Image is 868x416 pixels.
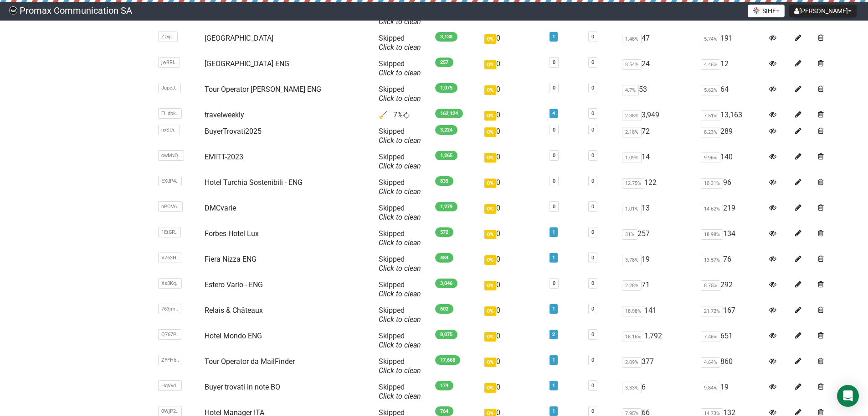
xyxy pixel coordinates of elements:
a: 0 [591,255,594,261]
span: EXdP4.. [158,176,182,186]
a: Tour Operator [PERSON_NAME] ENG [205,85,321,94]
span: 3.78% [622,255,642,265]
span: 3,138 [435,32,457,42]
a: 0 [591,178,594,184]
a: 0 [591,204,594,210]
a: Click to clean [379,213,421,221]
a: Click to clean [379,392,421,400]
span: 8.23% [701,127,720,137]
span: 13.57% [701,255,723,265]
a: Buyer trovati in note BO [205,383,280,391]
span: 0% [484,255,496,265]
td: 257 [618,226,697,251]
a: 0 [591,127,594,133]
span: Zzyjr.. [158,32,178,42]
a: 0 [591,332,594,337]
img: 88c7fc33e09b74c4e8267656e4bfd945 [9,6,17,15]
span: 0% [484,127,496,137]
span: Q767P.. [158,329,181,340]
a: 0 [553,204,555,210]
a: 1 [552,34,555,40]
span: 1.01% [622,204,642,214]
span: jwRRl.. [158,57,180,68]
span: 1EtGR.. [158,227,181,237]
span: 1,279 [435,202,457,211]
span: 4.46% [701,59,720,70]
span: 4.7% [622,85,639,95]
a: 1 [552,357,555,363]
a: 0 [591,280,594,286]
td: 3,949 [618,107,697,123]
span: Skipped [379,332,421,349]
td: 0 [481,302,546,328]
span: Skipped [379,178,421,196]
span: Skipped [379,204,421,221]
span: 1,075 [435,83,457,93]
span: Skipped [379,127,421,145]
td: 0 [481,328,546,353]
span: nxSUr.. [158,125,180,135]
span: 18.16% [622,332,644,342]
span: 31% [622,229,637,240]
span: 162,124 [435,109,463,118]
td: 14 [618,149,697,174]
td: 0 [481,379,546,405]
span: 3,046 [435,279,457,288]
span: V763H.. [158,253,182,263]
td: 0 [481,251,546,277]
td: 0 [481,123,546,149]
span: 2.09% [622,357,642,368]
span: 7.51% [701,111,720,121]
span: JupeJ.. [158,83,181,93]
span: FHdpk.. [158,108,182,119]
span: Xs8Kq.. [158,278,182,289]
a: Relais & Châteaux [205,306,263,315]
span: 2.38% [622,111,642,121]
span: 0% [484,306,496,316]
td: 🧹 7% [375,107,431,123]
td: 860 [697,353,765,379]
span: 0% [484,153,496,163]
a: [GEOGRAPHIC_DATA] ENG [205,59,289,68]
a: Click to clean [379,68,421,77]
span: 1,265 [435,151,457,160]
span: 3,224 [435,125,457,135]
a: 0 [553,153,555,158]
span: 0% [484,111,496,121]
span: 2.18% [622,127,642,137]
span: 0% [484,34,496,44]
span: 18.98% [701,229,723,240]
a: 0 [591,59,594,65]
a: 0 [591,85,594,91]
span: Skipped [379,306,421,324]
span: 0% [484,60,496,69]
span: 8,075 [435,330,457,339]
span: 764 [435,406,453,416]
a: 1 [552,229,555,235]
span: 12.75% [622,178,644,189]
button: [PERSON_NAME] [789,5,857,17]
td: 24 [618,56,697,81]
td: 1,792 [618,328,697,353]
a: Estero Vario - ENG [205,280,263,289]
span: 3.33% [622,383,642,393]
td: 122 [618,174,697,200]
span: Skipped [379,85,421,103]
a: 0 [591,111,594,116]
span: 1.48% [622,34,642,44]
span: 9.96% [701,153,720,163]
span: 602 [435,304,453,314]
span: 1.09% [622,153,642,163]
span: 0% [484,358,496,367]
a: Click to clean [379,187,421,196]
span: Skipped [379,59,421,77]
a: Click to clean [379,238,421,247]
span: 0% [484,230,496,239]
td: 292 [697,277,765,302]
span: ZFFH6.. [158,355,182,365]
a: [GEOGRAPHIC_DATA] [205,34,273,42]
a: Click to clean [379,136,421,145]
td: 141 [618,302,697,328]
a: Click to clean [379,341,421,349]
a: Click to clean [379,17,421,26]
